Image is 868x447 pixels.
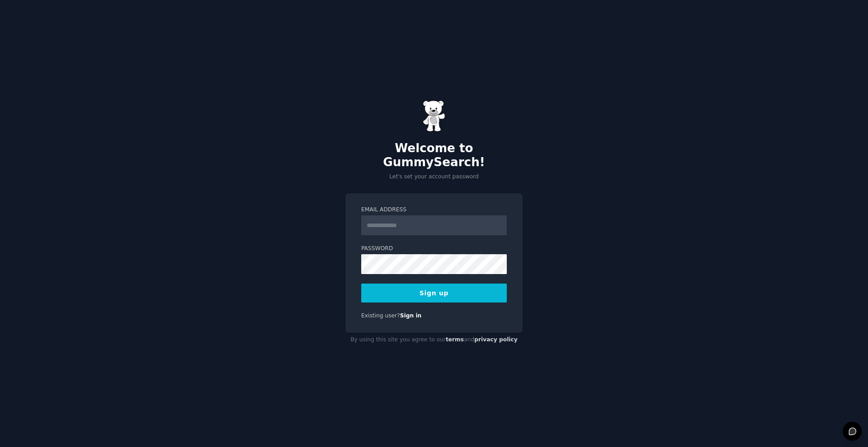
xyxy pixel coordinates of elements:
span: Existing user? [361,312,400,319]
img: Gummy Bear [423,100,445,132]
label: Email Address [361,206,507,214]
button: Sign up [361,284,507,303]
a: Sign in [400,312,422,319]
a: privacy policy [474,336,518,343]
a: terms [446,336,464,343]
div: By using this site you agree to our and [345,333,523,347]
p: Let's set your account password [345,173,523,181]
h2: Welcome to GummySearch! [345,141,523,170]
label: Password [361,245,507,253]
